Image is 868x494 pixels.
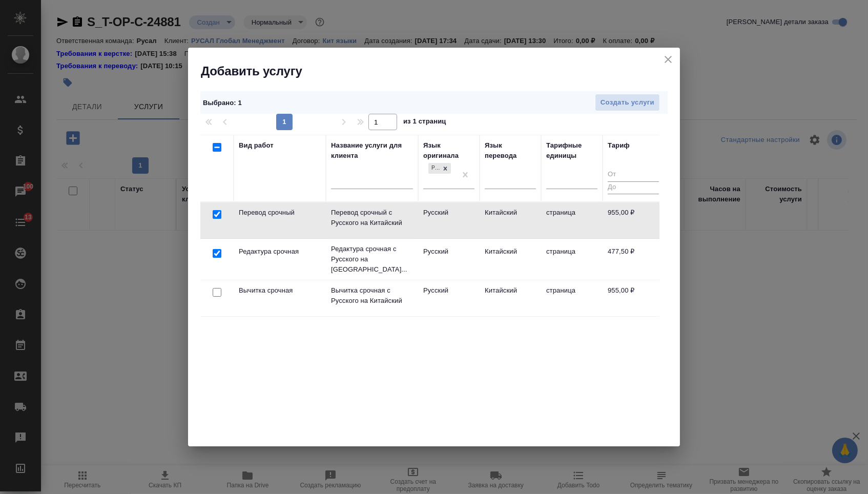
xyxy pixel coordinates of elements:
td: страница [541,241,603,277]
td: Русский [418,241,480,277]
td: Русский [418,202,480,238]
div: Русский [428,163,440,174]
p: Редактура срочная [239,246,321,257]
td: Китайский [480,241,541,277]
td: Китайский [480,280,541,316]
p: Редактура срочная с Русского на [GEOGRAPHIC_DATA]... [331,244,413,275]
td: 955,00 ₽ [603,280,664,316]
h2: Добавить услугу [201,63,680,79]
td: Русский [418,280,480,316]
div: Тариф [608,140,630,151]
td: Китайский [480,202,541,238]
p: Перевод срочный [239,208,321,218]
div: Язык оригинала [423,140,474,161]
button: Создать услуги [595,94,660,112]
span: Создать услуги [601,97,654,109]
p: Вычитка срочная с Русского на Китайский [331,285,413,306]
div: Язык перевода [485,140,536,161]
div: Вид работ [239,140,274,151]
p: Вычитка срочная [239,285,321,296]
td: страница [541,202,603,238]
td: страница [541,280,603,316]
button: close [660,52,676,67]
td: 955,00 ₽ [603,202,664,238]
input: От [608,169,659,181]
span: из 1 страниц [403,115,446,130]
span: Выбрано : 1 [203,99,242,107]
div: Русский [427,162,452,175]
p: Перевод срочный с Русского на Китайский [331,208,413,228]
div: Название услуги для клиента [331,140,413,161]
div: Тарифные единицы [546,140,597,161]
input: До [608,181,659,194]
td: 477,50 ₽ [603,241,664,277]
